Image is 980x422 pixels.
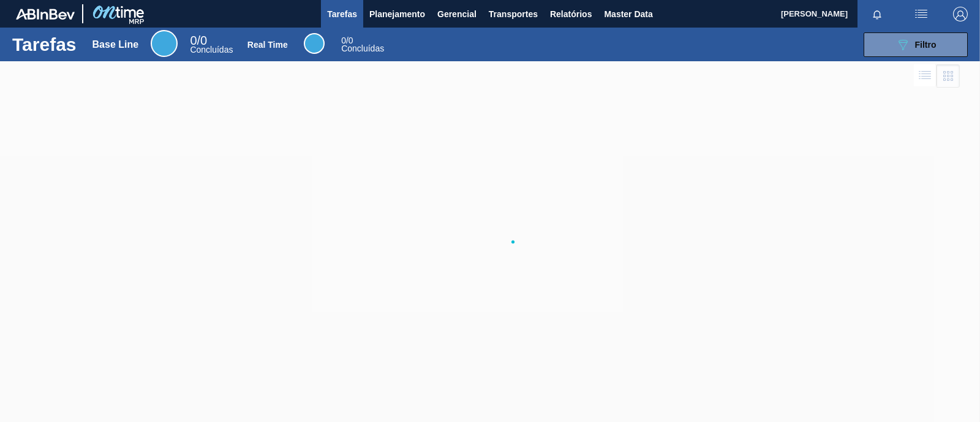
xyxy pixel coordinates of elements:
span: Master Data [604,7,652,21]
span: 0 [341,36,346,45]
span: Relatórios [550,7,592,21]
span: Concluídas [190,45,233,55]
span: Tarefas [327,7,357,21]
div: Base Line [151,30,178,57]
img: Logout [953,7,968,21]
img: userActions [914,7,929,21]
span: Concluídas [341,43,384,53]
span: Gerencial [437,7,477,21]
span: / 0 [190,34,207,47]
div: Base Line [92,39,139,50]
button: Notificações [858,6,897,23]
span: 0 [190,34,197,47]
button: Filtro [864,32,968,57]
h1: Tarefas [12,37,77,51]
div: Real Time [247,40,288,50]
span: Planejamento [369,7,425,21]
span: / 0 [341,36,353,45]
img: TNhmsLtSVTkK8tSr43FrP2fwEKptu5GPRR3wAAAABJRU5ErkJggg== [16,9,75,20]
div: Real Time [304,33,325,54]
span: Transportes [489,7,538,21]
div: Base Line [190,36,233,54]
div: Real Time [341,37,384,53]
span: Filtro [915,40,937,50]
